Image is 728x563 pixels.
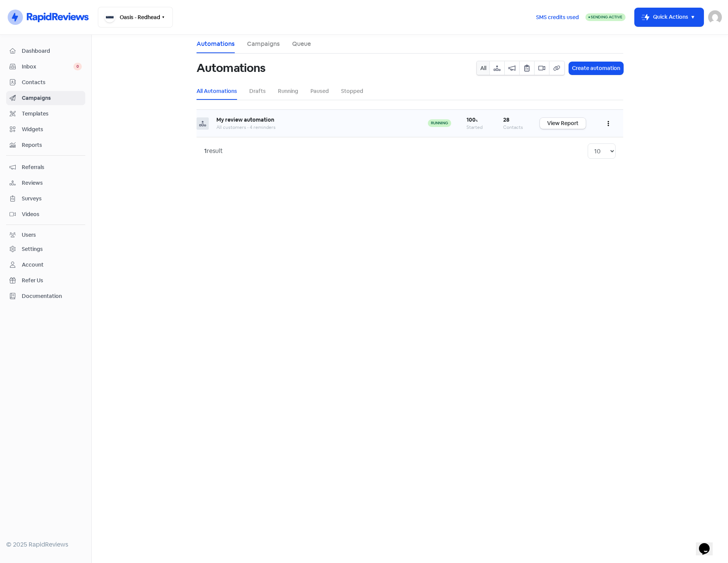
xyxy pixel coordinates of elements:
a: Reports [6,138,85,152]
div: Users [22,231,36,239]
span: Inbox [22,63,73,71]
a: Campaigns [6,91,85,105]
button: Create automation [569,62,623,75]
a: All Automations [197,87,237,95]
a: Automations [197,39,235,49]
a: Paused [310,87,329,95]
span: Documentation [22,292,82,300]
a: Stopped [341,87,363,95]
a: Account [6,258,85,272]
b: 28 [503,116,509,123]
a: Users [6,228,85,242]
a: View Report [540,118,586,129]
a: Refer Us [6,273,85,288]
span: Refer Us [22,277,82,285]
div: All customers • 4 reminders [216,124,413,131]
a: Campaigns [247,39,280,49]
h1: Automations [197,56,265,80]
a: Reviews [6,176,85,190]
span: Videos [22,210,82,218]
a: Videos [6,207,85,221]
a: Running [278,87,298,95]
span: Reports [22,141,82,149]
span: Templates [22,110,82,118]
span: Surveys [22,195,82,203]
span: Reviews [22,179,82,187]
span: running [428,119,451,127]
b: 100 [466,116,478,123]
a: Documentation [6,289,85,303]
a: SMS credits used [530,13,585,21]
strong: 1 [204,147,207,155]
a: Dashboard [6,44,85,58]
a: Contacts [6,75,85,89]
a: Templates [6,107,85,121]
iframe: chat widget [696,532,720,555]
button: Quick Actions [635,8,704,26]
span: % [476,119,478,122]
a: Queue [292,39,311,49]
a: Sending Active [585,13,626,22]
div: Started [466,124,488,131]
div: Contacts [503,124,525,131]
b: My review automation [216,116,274,123]
span: Contacts [22,78,82,86]
div: © 2025 RapidReviews [6,540,85,549]
span: SMS credits used [536,13,579,21]
a: Settings [6,242,85,256]
div: Settings [22,245,43,253]
button: Oasis - Redhead [98,7,173,28]
span: 0 [73,63,82,70]
a: Widgets [6,122,85,137]
span: Sending Active [591,15,622,20]
div: Account [22,261,44,269]
span: Widgets [22,125,82,133]
div: result [204,146,223,156]
a: Drafts [249,87,266,95]
span: Campaigns [22,94,82,102]
a: Surveys [6,192,85,206]
button: All [477,61,490,75]
a: Inbox 0 [6,60,85,74]
span: Referrals [22,163,82,171]
img: User [708,10,722,24]
a: Referrals [6,160,85,174]
span: Dashboard [22,47,82,55]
